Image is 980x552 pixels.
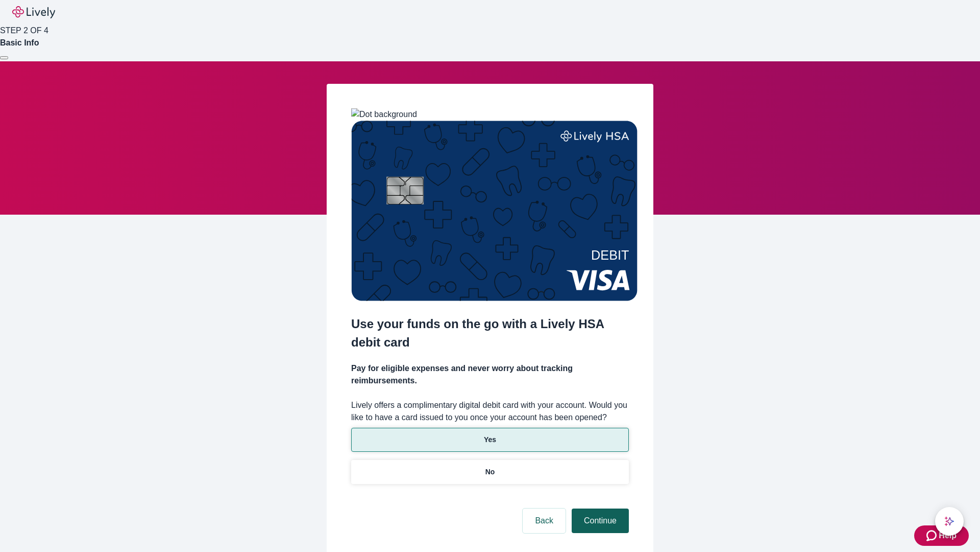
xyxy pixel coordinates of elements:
svg: Lively AI Assistant [944,516,954,526]
button: Back [523,509,566,533]
img: Debit card [351,121,638,301]
svg: Zendesk support icon [926,530,939,542]
p: Yes [484,434,496,445]
h4: Pay for eligible expenses and never worry about tracking reimbursements. [351,362,629,387]
label: Lively offers a complimentary digital debit card with your account. Would you like to have a card... [351,399,629,424]
span: Help [939,530,957,542]
h2: Use your funds on the go with a Lively HSA debit card [351,315,629,352]
button: Zendesk support iconHelp [914,525,969,546]
img: Lively [12,6,55,18]
button: chat [935,507,964,536]
p: No [485,467,495,477]
button: Yes [351,428,629,452]
button: No [351,460,629,484]
button: Continue [572,509,629,533]
img: Dot background [351,108,417,121]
